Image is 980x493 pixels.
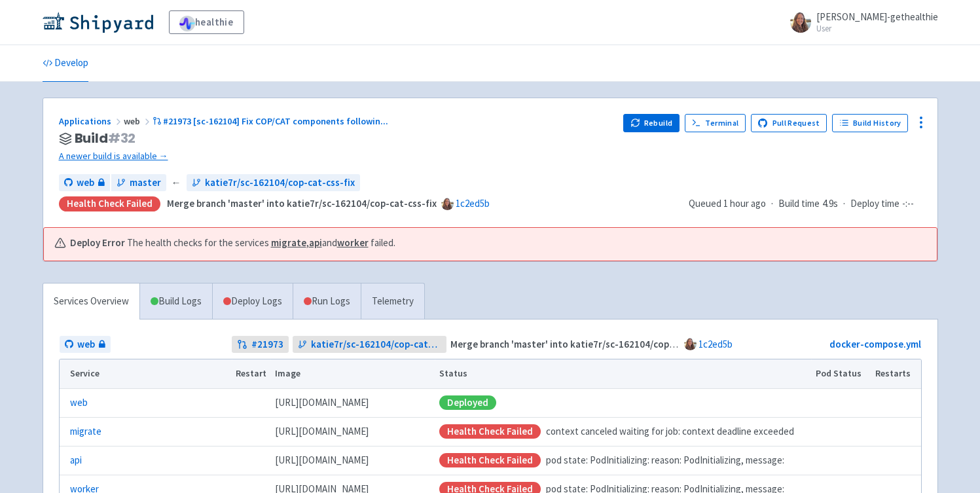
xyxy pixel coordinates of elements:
[205,175,355,191] span: katie7r/sc-162104/cop-cat-css-fix
[130,175,161,191] span: master
[167,197,437,210] strong: Merge branch 'master' into katie7r/sc-162104/cop-cat-css-fix
[140,283,212,320] a: Build Logs
[439,395,496,410] div: Deployed
[59,149,613,164] a: A newer build is available →
[337,236,369,249] a: worker
[439,424,541,439] div: Health check failed
[293,283,361,320] a: Run Logs
[172,175,181,191] span: ←
[251,337,283,352] strong: # 21973
[77,175,94,191] span: web
[782,12,938,33] a: [PERSON_NAME]-gethealthie User
[187,174,360,192] a: katie7r/sc-162104/cop-cat-css-fix
[309,236,322,249] a: api
[689,196,922,211] div: · ·
[685,114,746,132] a: Terminal
[232,336,289,354] a: #21973
[232,359,271,388] th: Restart
[70,236,125,251] b: Deploy Error
[723,197,766,210] time: 1 hour ago
[439,453,807,468] div: pod state: PodInitializing: reason: PodInitializing, message:
[871,359,920,388] th: Restarts
[59,174,110,192] a: web
[163,115,388,127] span: #21973 [sc-162104] Fix COP/CAT components followin ...
[699,338,733,350] a: 1c2ed5b
[311,337,441,352] span: katie7r/sc-162104/cop-cat-css-fix
[75,131,136,146] span: Build
[623,114,680,132] button: Rebuild
[124,115,153,127] span: web
[70,453,82,468] a: api
[456,197,490,210] a: 1c2ed5b
[751,114,827,132] a: Pull Request
[275,424,369,439] span: [DOMAIN_NAME][URL]
[43,12,153,33] img: Shipyard logo
[816,10,938,23] span: [PERSON_NAME]-gethealthie
[822,196,838,211] span: 4.9s
[43,45,88,82] a: Develop
[43,283,139,320] a: Services Overview
[60,336,111,354] a: web
[435,359,811,388] th: Status
[70,395,88,411] a: web
[271,236,306,249] a: migrate
[59,115,124,127] a: Applications
[108,129,136,147] span: # 32
[816,24,938,33] small: User
[60,359,232,388] th: Service
[212,283,293,320] a: Deploy Logs
[127,236,395,251] span: The health checks for the services , and failed.
[832,114,908,132] a: Build History
[169,10,244,34] a: healthie
[275,453,369,468] span: [DOMAIN_NAME][URL]
[439,453,541,467] div: Health check failed
[689,197,766,210] span: Queued
[293,336,446,354] a: katie7r/sc-162104/cop-cat-css-fix
[70,424,101,439] a: migrate
[77,337,95,352] span: web
[811,359,871,388] th: Pod Status
[439,424,807,439] div: context canceled waiting for job: context deadline exceeded
[361,283,424,320] a: Telemetry
[850,196,899,211] span: Deploy time
[450,338,720,350] strong: Merge branch 'master' into katie7r/sc-162104/cop-cat-css-fix
[153,115,391,127] a: #21973 [sc-162104] Fix COP/CAT components followin...
[829,338,921,350] a: docker-compose.yml
[902,196,914,211] span: -:--
[275,395,369,411] span: [DOMAIN_NAME][URL]
[59,196,160,211] div: Health check failed
[270,359,435,388] th: Image
[111,174,166,192] a: master
[778,196,820,211] span: Build time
